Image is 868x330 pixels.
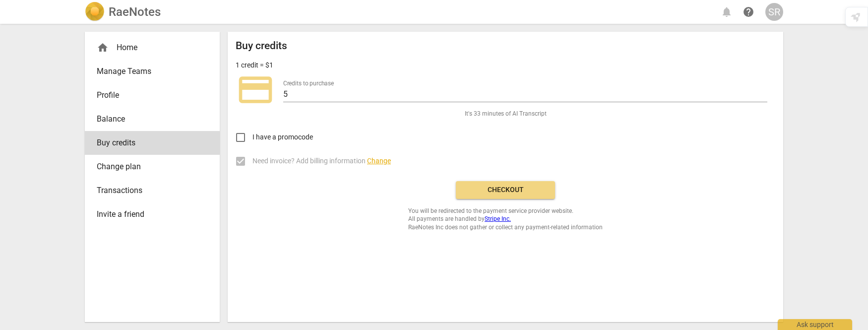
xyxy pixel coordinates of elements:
span: Profile [97,89,200,101]
a: LogoRaeNotes [85,2,161,22]
h2: Buy credits [236,40,287,52]
a: Stripe Inc. [485,215,511,222]
span: I have a promocode [252,132,313,142]
a: Profile [85,83,220,107]
span: Checkout [464,185,547,195]
span: Change plan [97,161,200,173]
p: 1 credit = $1 [236,60,273,70]
a: Help [740,3,757,21]
span: Balance [97,113,200,125]
span: Change [367,157,391,165]
span: credit_card [236,70,275,110]
a: Transactions [85,179,220,202]
img: Logo [85,2,105,22]
div: Home [97,42,200,54]
span: Manage Teams [97,66,200,77]
a: Invite a friend [85,202,220,226]
span: Need invoice? Add billing information [252,156,391,166]
a: Buy credits [85,131,220,155]
span: Invite a friend [97,208,200,220]
span: home [97,42,109,54]
span: Buy credits [97,137,200,149]
a: Balance [85,107,220,131]
span: help [743,6,754,18]
button: SR [765,3,783,21]
span: It's 33 minutes of AI Transcript [465,110,547,118]
div: Ask support [778,319,852,330]
a: Manage Teams [85,60,220,83]
span: You will be redirected to the payment service provider website. All payments are handled by RaeNo... [408,207,603,232]
div: Home [85,36,220,60]
label: Credits to purchase [283,80,334,86]
button: Checkout [456,181,555,199]
a: Change plan [85,155,220,179]
h2: RaeNotes [109,5,161,19]
span: Transactions [97,185,200,197]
